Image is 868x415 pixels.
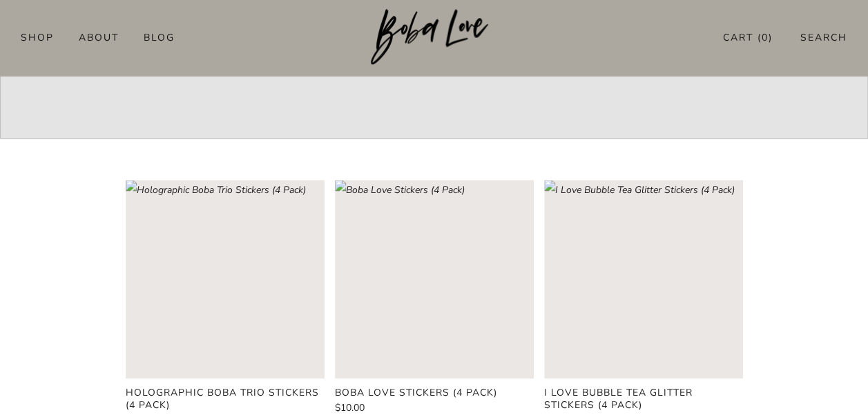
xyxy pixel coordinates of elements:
a: Blog [144,26,175,48]
a: Search [800,26,847,49]
items-count: 0 [762,31,769,44]
img: Boba Love [371,9,497,65]
a: Holographic Boba Trio Stickers (4 Pack) [126,387,325,412]
product-card-title: Holographic Boba Trio Stickers (4 Pack) [126,386,319,412]
a: About [79,26,119,48]
span: $10.00 [335,401,365,414]
product-card-title: Boba Love Stickers (4 Pack) [335,386,497,399]
a: Boba Love Stickers (4 Pack) [335,387,534,399]
a: Cart [723,26,773,49]
a: Shop [21,26,54,48]
a: Boba Love Stickers (4 Pack) Loading image: Boba Love Stickers (4 Pack) [335,180,534,378]
a: I Love Bubble Tea Glitter Stickers (4 Pack) Loading image: I Love Bubble Tea Glitter Stickers (4 ... [544,180,743,378]
a: I Love Bubble Tea Glitter Stickers (4 Pack) [544,387,743,412]
a: Boba Love [371,9,497,66]
product-card-title: I Love Bubble Tea Glitter Stickers (4 Pack) [544,386,693,412]
a: $10.00 [335,403,534,413]
a: Holographic Boba Trio Stickers (4 Pack) Loading image: Holographic Boba Trio Stickers (4 Pack) [126,180,325,378]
